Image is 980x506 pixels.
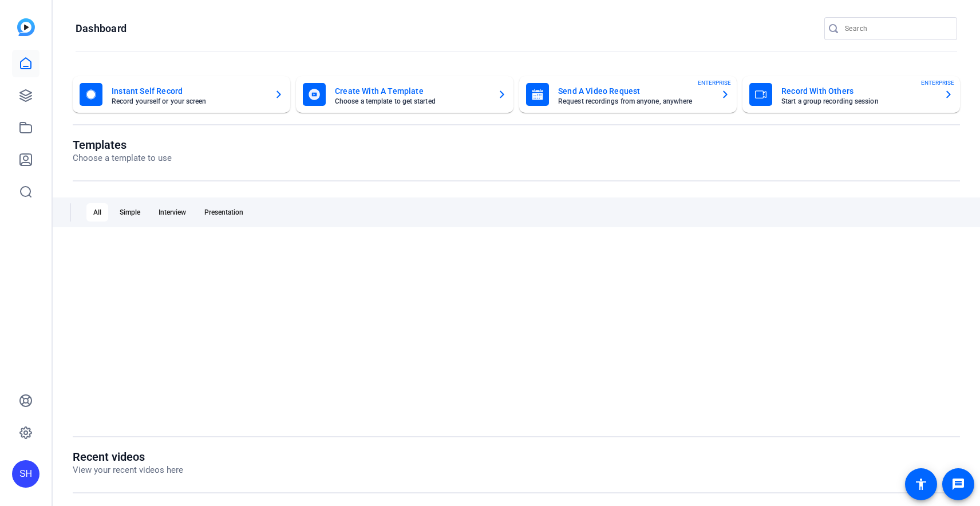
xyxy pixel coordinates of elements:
p: View your recent videos here [73,464,183,477]
div: Interview [152,203,193,222]
img: blue-gradient.svg [17,18,35,36]
button: Instant Self RecordRecord yourself or your screen [73,76,290,113]
button: Send A Video RequestRequest recordings from anyone, anywhereENTERPRISE [519,76,737,113]
span: ENTERPRISE [698,78,731,87]
button: Create With A TemplateChoose a template to get started [296,76,513,113]
div: All [86,203,108,222]
button: Record With OthersStart a group recording sessionENTERPRISE [742,76,960,113]
mat-card-title: Send A Video Request [558,84,712,98]
mat-icon: message [951,477,965,491]
h1: Recent videos [73,450,183,464]
div: SH [12,460,39,488]
span: ENTERPRISE [921,78,954,87]
p: Choose a template to use [73,152,172,165]
mat-card-subtitle: Start a group recording session [781,98,935,105]
mat-card-subtitle: Record yourself or your screen [112,98,265,105]
h1: Templates [73,138,172,152]
mat-card-title: Create With A Template [335,84,488,98]
mat-card-subtitle: Choose a template to get started [335,98,488,105]
div: Simple [113,203,147,222]
div: Presentation [197,203,250,222]
mat-card-title: Instant Self Record [112,84,265,98]
mat-card-title: Record With Others [781,84,935,98]
input: Search [845,22,948,35]
mat-card-subtitle: Request recordings from anyone, anywhere [558,98,712,105]
mat-icon: accessibility [914,477,928,491]
h1: Dashboard [76,22,127,35]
